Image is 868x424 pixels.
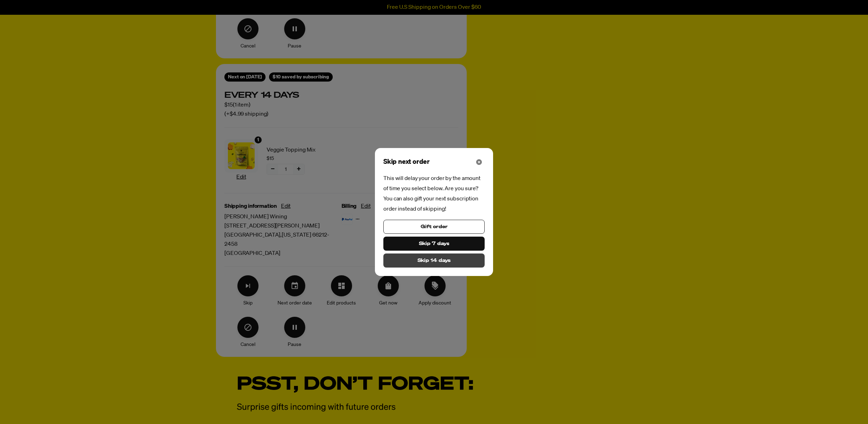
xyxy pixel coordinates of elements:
button: Close [473,156,485,168]
span: You can also gift your next subscription order instead of skipping! [383,196,478,212]
span: Skip next order [383,157,430,167]
button: Skip 14 days [383,253,485,268]
button: Gift next subscription order instead [383,220,485,234]
button: Skip 7 days [383,237,485,251]
span: Gift order [421,223,448,231]
span: Skip 7 days [419,240,449,248]
span: Skip 14 days [417,257,451,264]
span: This will delay your order by the amount of time you select below. Are you sure? [383,176,480,212]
